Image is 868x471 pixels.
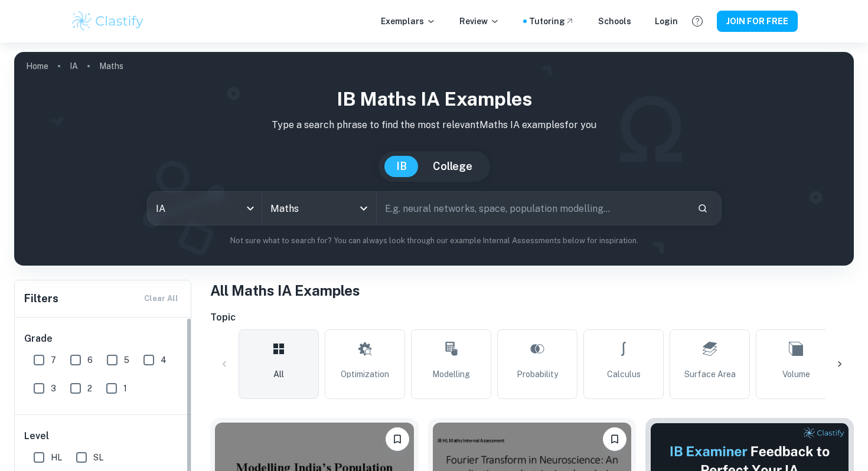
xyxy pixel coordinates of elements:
div: IA [148,192,262,225]
button: JOIN FOR FREE [717,11,798,32]
span: 1 [123,382,127,395]
h1: All Maths IA Examples [210,280,854,301]
h6: Grade [24,332,182,346]
span: Modelling [432,368,470,381]
button: Please log in to bookmark exemplars [386,427,409,451]
span: 2 [87,382,92,395]
p: Not sure what to search for? You can always look through our example Internal Assessments below f... [24,235,844,247]
a: Home [26,58,48,74]
span: Calculus [607,368,641,381]
p: Exemplars [381,15,436,28]
span: Probability [517,368,558,381]
a: Schools [598,15,631,28]
a: Tutoring [529,15,575,28]
span: 3 [51,382,56,395]
button: Open [355,200,372,217]
span: 4 [161,354,167,367]
button: Help and Feedback [687,11,707,31]
p: Maths [99,60,123,73]
h1: IB Maths IA examples [24,85,844,113]
h6: Filters [24,290,58,307]
img: Clastify logo [70,9,145,33]
span: HL [51,451,62,464]
span: 7 [51,354,56,367]
span: 6 [87,354,93,367]
a: Login [655,15,678,28]
h6: Topic [210,310,854,325]
button: Search [693,198,713,218]
img: profile cover [14,52,854,266]
p: Type a search phrase to find the most relevant Maths IA examples for you [24,118,844,132]
h6: Level [24,429,182,443]
p: Review [459,15,500,28]
input: E.g. neural networks, space, population modelling... [377,192,688,225]
span: SL [93,451,103,464]
span: Volume [782,368,810,381]
span: All [273,368,284,381]
span: 5 [124,354,129,367]
span: Surface Area [684,368,736,381]
a: IA [70,58,78,74]
button: Please log in to bookmark exemplars [603,427,626,451]
button: IB [384,156,419,177]
span: Optimization [341,368,389,381]
button: College [421,156,484,177]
